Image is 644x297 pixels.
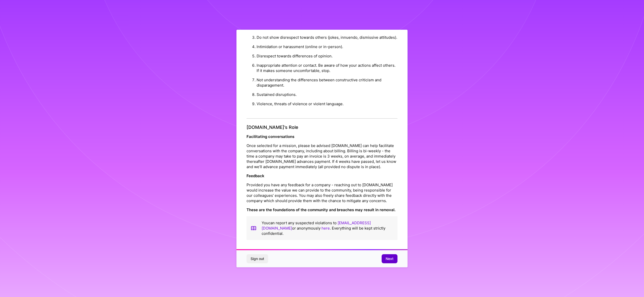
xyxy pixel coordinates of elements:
[257,90,397,99] li: Sustained disruptions.
[251,220,257,236] img: book icon
[247,173,264,178] strong: Feedback
[386,256,393,261] span: Next
[247,254,268,263] button: Sign out
[257,33,397,42] li: Do not show disrespect towards others (jokes, innuendo, dismissive attitudes).
[247,182,397,203] p: Provided you have any feedback for a company - reaching out to [DOMAIN_NAME] would increase the v...
[251,256,264,261] span: Sign out
[247,207,395,212] strong: These are the foundations of the community and breaches may result in removal.
[262,220,393,236] p: You can report any suspected violations to or anonymously . Everything will be kept strictly conf...
[257,99,397,108] li: Violence, threats of violence or violent language.
[247,143,397,169] p: Once selected for a mission, please be advised [DOMAIN_NAME] can help facilitate conversations wi...
[257,75,397,90] li: Not understanding the differences between constructive criticism and disparagement.
[262,220,371,231] a: [EMAIL_ADDRESS][DOMAIN_NAME]
[257,61,397,75] li: Inappropriate attention or contact. Be aware of how your actions affect others. If it makes someo...
[321,226,330,231] a: here
[247,125,397,130] h4: [DOMAIN_NAME]’s Role
[382,254,397,263] button: Next
[257,42,397,51] li: Intimidation or harassment (online or in-person).
[257,51,397,61] li: Disrespect towards differences of opinion.
[247,134,294,139] strong: Facilitating conversations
